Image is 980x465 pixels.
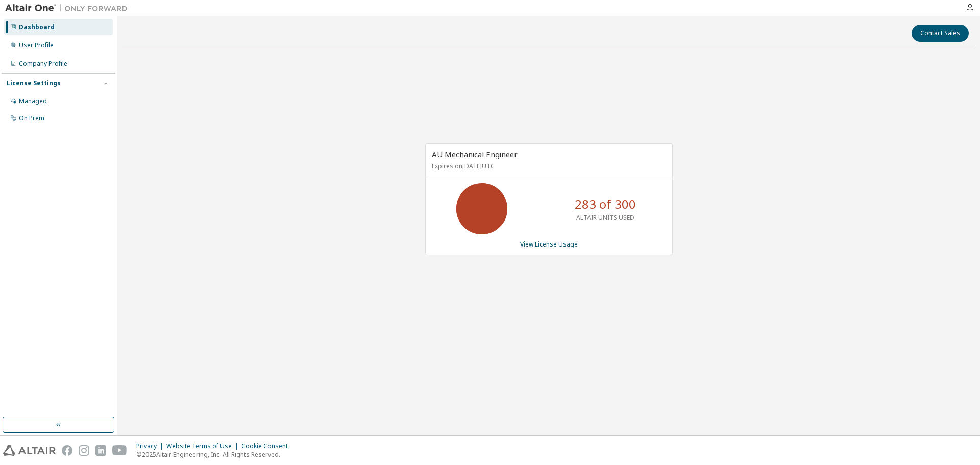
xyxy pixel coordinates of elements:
p: © 2025 Altair Engineering, Inc. All Rights Reserved. [136,450,294,459]
div: Website Terms of Use [166,442,241,450]
div: Cookie Consent [241,442,294,450]
button: Contact Sales [912,25,969,42]
img: Altair One [5,3,133,13]
span: AU Mechanical Engineer [432,149,518,159]
div: User Profile [19,41,54,50]
div: Managed [19,97,47,105]
img: youtube.svg [112,445,127,456]
img: linkedin.svg [95,445,106,456]
img: facebook.svg [62,445,72,456]
div: On Prem [19,114,44,123]
p: 283 of 300 [575,195,636,213]
p: ALTAIR UNITS USED [576,213,634,222]
a: View License Usage [520,240,578,249]
div: License Settings [7,79,61,87]
div: Dashboard [19,23,55,31]
div: Privacy [136,442,166,450]
img: instagram.svg [79,445,89,456]
img: altair_logo.svg [3,445,56,456]
div: Company Profile [19,60,67,68]
p: Expires on [DATE] UTC [432,162,664,170]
